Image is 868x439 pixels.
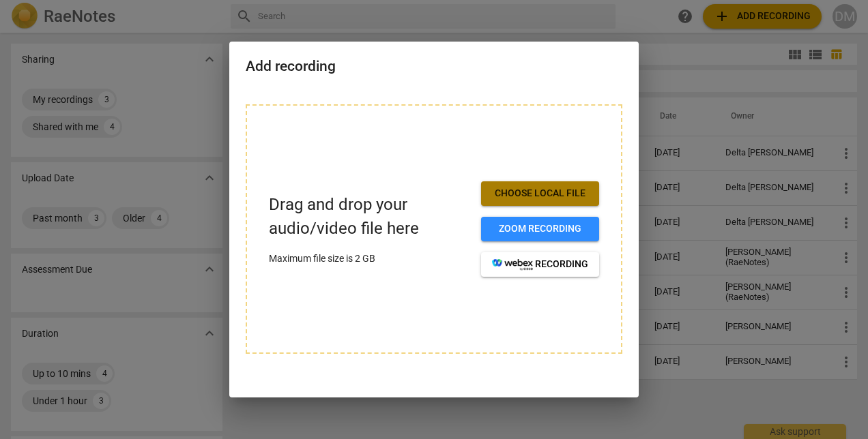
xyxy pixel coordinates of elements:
[269,252,470,266] p: Maximum file size is 2 GB
[481,217,599,241] button: Zoom recording
[481,181,599,206] button: Choose local file
[246,58,622,75] h2: Add recording
[492,187,588,200] span: Choose local file
[269,193,470,241] p: Drag and drop your audio/video file here
[492,222,588,236] span: Zoom recording
[492,258,588,271] span: recording
[481,252,599,277] button: recording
